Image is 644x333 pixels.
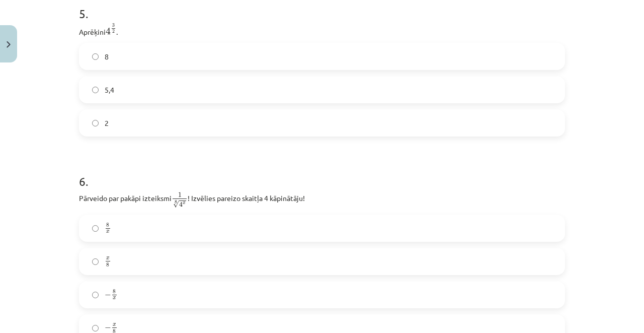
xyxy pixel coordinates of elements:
input: 2 [92,120,99,126]
img: icon-close-lesson-0947bae3869378f0d4975bcd49f059093ad1ed9edebbc8119c70593378902aed.svg [7,41,11,48]
span: x [113,323,116,326]
span: 2 [105,118,109,128]
span: x [183,202,186,204]
input: 8 [92,53,99,60]
p: Pārveido par pakāpi izteiksmi ! Izvēlies pareizo skaitļa 4 kāpinātāju! [79,191,565,209]
span: x [106,231,110,234]
span: √ [173,201,179,208]
span: 1 [178,192,182,197]
span: 5,4 [105,85,114,95]
input: 5,4 [92,87,99,93]
span: 8 [106,263,109,268]
span: 8 [113,289,116,294]
span: 2 [112,30,115,33]
span: 3 [112,24,115,27]
h1: 6 . [79,157,565,188]
p: Aprēķini . [79,23,565,37]
span: − [105,325,111,331]
span: 8 [105,51,109,62]
span: 4 [179,202,183,208]
span: x [113,297,116,300]
span: 8 [106,223,109,227]
span: x [106,257,110,260]
span: 4 [106,27,111,35]
span: − [105,292,111,298]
